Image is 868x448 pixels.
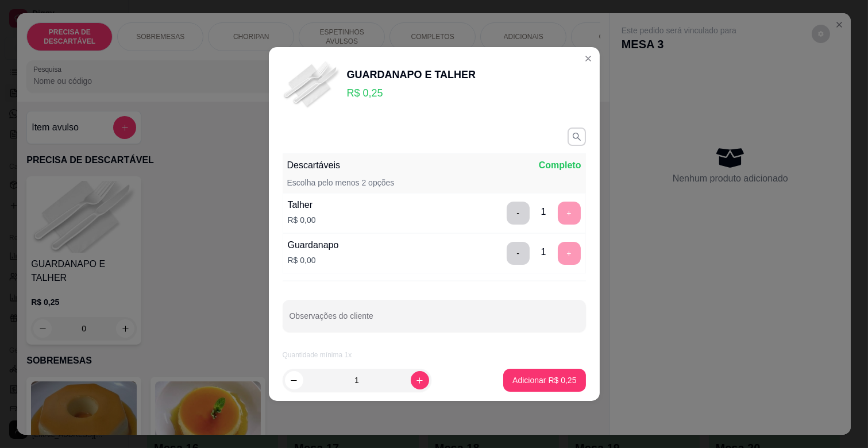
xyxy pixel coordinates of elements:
[288,254,339,266] p: R$ 0,00
[541,245,546,259] div: 1
[541,205,546,219] div: 1
[285,371,303,389] button: decrease-product-quantity
[507,242,530,265] button: delete
[287,159,340,172] p: Descartáveis
[347,85,476,101] p: R$ 0,25
[283,56,340,114] img: product-image
[288,238,339,252] div: Guardanapo
[507,202,530,225] button: delete
[287,177,395,188] p: Escolha pelo menos 2 opções
[512,374,576,386] p: Adicionar R$ 0,25
[288,214,316,226] p: R$ 0,00
[347,67,476,83] div: GUARDANAPO E TALHER
[411,371,429,389] button: increase-product-quantity
[579,49,597,68] button: Close
[288,198,316,212] div: Talher
[283,350,586,360] article: Quantidade mínima 1x
[503,369,585,392] button: Adicionar R$ 0,25
[290,315,579,326] input: Observações do cliente
[539,159,581,172] p: Completo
